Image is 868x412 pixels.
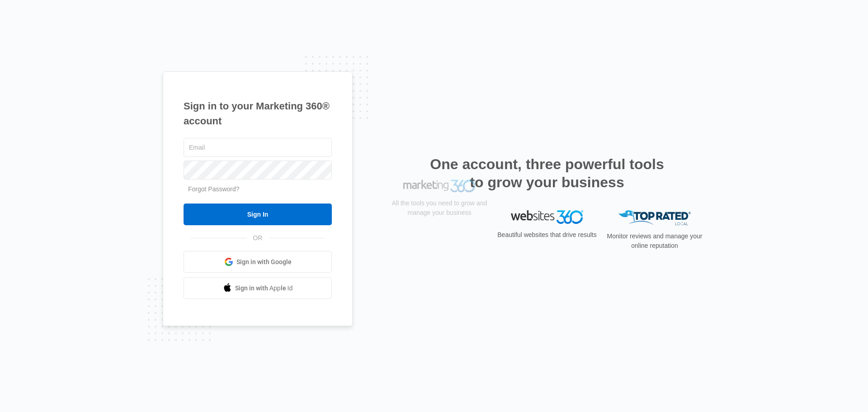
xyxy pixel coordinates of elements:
[511,210,583,223] img: Websites 360
[236,257,292,267] span: Sign in with Google
[496,230,598,240] p: Beautiful websites that drive results
[389,229,490,248] p: All the tools you need to grow and manage your business
[247,233,269,243] span: OR
[184,277,332,299] a: Sign in with Apple Id
[184,138,332,157] input: Email
[184,99,332,128] h1: Sign in to your Marketing 360® account
[184,251,332,273] a: Sign in with Google
[188,185,240,193] a: Forgot Password?
[184,204,332,225] input: Sign In
[604,232,705,251] p: Monitor reviews and manage your online reputation
[427,155,667,191] h2: One account, three powerful tools to grow your business
[235,284,293,293] span: Sign in with Apple Id
[403,210,476,223] img: Marketing 360
[618,210,691,225] img: Top Rated Local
